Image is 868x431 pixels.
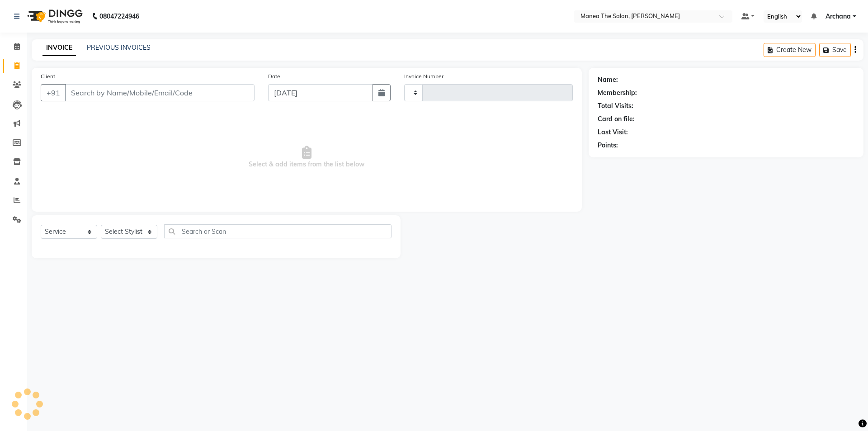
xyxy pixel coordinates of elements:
[65,84,255,101] input: Search by Name/Mobile/Email/Code
[23,4,85,29] img: logo
[99,4,139,29] b: 08047224946
[41,84,66,101] button: +91
[41,72,55,81] label: Client
[41,112,573,203] span: Select & add items from the list below
[164,224,392,238] input: Search or Scan
[598,141,618,150] div: Points:
[819,43,851,57] button: Save
[598,114,635,124] div: Card on file:
[598,101,633,111] div: Total Visits:
[598,75,618,85] div: Name:
[598,88,637,98] div: Membership:
[268,72,280,81] label: Date
[826,12,851,21] span: Archana
[764,43,816,57] button: Create New
[42,40,76,56] a: INVOICE
[598,128,628,137] div: Last Visit:
[87,43,151,52] a: PREVIOUS INVOICES
[404,72,443,81] label: Invoice Number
